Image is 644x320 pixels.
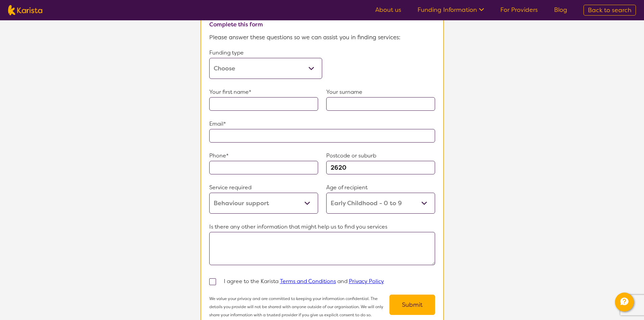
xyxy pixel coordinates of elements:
[349,278,384,285] a: Privacy Policy
[209,21,263,28] b: Complete this form
[500,6,538,14] a: For Providers
[224,276,384,286] p: I agree to the Karista and
[209,151,318,161] p: Phone*
[209,32,435,42] p: Please answer these questions so we can assist you in finding services:
[8,5,42,15] img: Karista logo
[209,87,318,97] p: Your first name*
[326,183,435,193] p: Age of recipient
[209,183,318,193] p: Service required
[209,48,322,58] p: Funding type
[209,119,435,129] p: Email*
[615,293,634,312] button: Channel Menu
[209,295,389,319] p: We value your privacy and are committed to keeping your information confidential. The details you...
[209,222,435,232] p: Is there any other information that might help us to find you services
[326,87,435,97] p: Your surname
[375,6,401,14] a: About us
[326,151,435,161] p: Postcode or suburb
[418,6,484,14] a: Funding Information
[280,278,336,285] a: Terms and Conditions
[389,295,435,315] button: Submit
[554,6,567,14] a: Blog
[588,6,631,14] span: Back to search
[583,5,636,16] a: Back to search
